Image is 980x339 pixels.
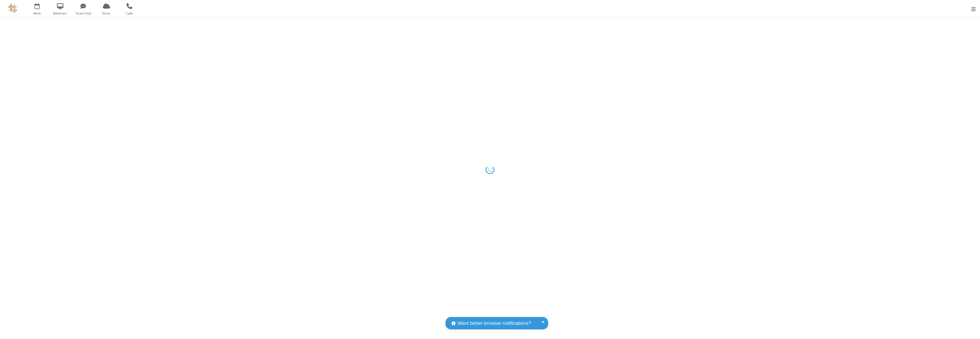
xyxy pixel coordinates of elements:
[96,11,117,16] span: Drive
[458,320,531,327] span: Want better browser notifications?
[50,11,71,16] span: Webinars
[73,11,94,16] span: Team Chat
[26,11,48,16] span: Meet
[119,11,140,16] span: Calls
[966,324,976,335] iframe: Chat
[9,4,17,13] img: QA Selenium DO NOT DELETE OR CHANGE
